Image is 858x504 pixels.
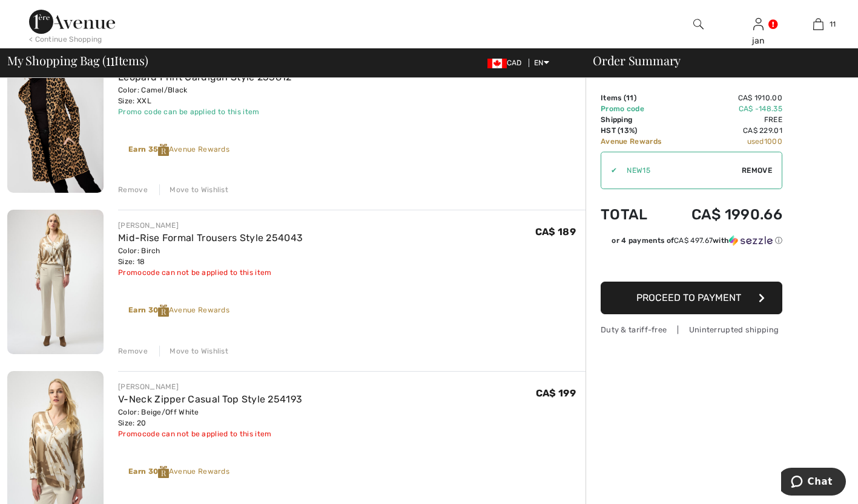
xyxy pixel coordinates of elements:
[781,468,846,498] iframe: Opens a widget where you can chat to one of our agents
[118,267,303,278] div: Promocode can not be applied to this item
[789,17,848,31] a: 11
[601,282,782,314] button: Proceed to Payment
[118,428,302,439] div: Promocode can not be applied to this item
[158,305,169,317] img: Reward-Logo.svg
[7,54,148,66] span: My Shopping Bag ( Items)
[693,17,704,31] img: search the website
[128,145,169,153] strong: Earn 35
[617,152,742,189] input: Promo code
[128,305,229,317] div: Avenue Rewards
[673,136,782,147] td: used
[7,49,104,193] img: Leopard Print Cardigan Style 253812
[729,235,773,246] img: Sezzle
[578,54,851,66] div: Order Summary
[673,125,782,136] td: CA$ 229.01
[674,236,713,245] span: CA$ 497.67
[673,194,782,235] td: CA$ 1990.66
[535,226,576,237] span: CA$ 189
[601,114,673,125] td: Shipping
[128,467,169,476] strong: Earn 30
[118,245,303,267] div: Color: Birch Size: 18
[601,235,782,250] div: or 4 payments ofCA$ 497.67withSezzle Click to learn more about Sezzle
[612,235,782,246] div: or 4 payments of with
[118,71,292,83] a: Leopard Print Cardigan Style 253812
[128,306,169,314] strong: Earn 30
[29,34,102,45] div: < Continue Shopping
[7,210,104,354] img: Mid-Rise Formal Trousers Style 254043
[487,59,507,68] img: Canadian Dollar
[601,194,673,235] td: Total
[830,19,836,30] span: 11
[636,292,741,303] span: Proceed to Payment
[158,144,169,156] img: Reward-Logo.svg
[118,106,292,117] div: Promo code can be applied to this item
[753,18,764,30] a: Sign In
[118,381,302,392] div: [PERSON_NAME]
[536,387,576,399] span: CA$ 199
[601,250,782,277] iframe: PayPal-paypal
[118,184,148,195] div: Remove
[673,92,782,103] td: CA$ 1910.00
[673,103,782,114] td: CA$ -148.35
[813,17,823,31] img: My Bag
[626,94,634,102] span: 11
[159,346,228,357] div: Move to Wishlist
[128,144,229,156] div: Avenue Rewards
[729,34,788,47] div: jan
[29,10,115,34] img: 1ère Avenue
[118,407,302,428] div: Color: Beige/Off White Size: 20
[128,466,229,478] div: Avenue Rewards
[118,393,302,405] a: V-Neck Zipper Casual Top Style 254193
[118,85,292,106] div: Color: Camel/Black Size: XXL
[118,220,303,231] div: [PERSON_NAME]
[764,137,782,146] span: 1000
[534,59,549,67] span: EN
[118,346,148,357] div: Remove
[601,136,673,147] td: Avenue Rewards
[158,466,169,478] img: Reward-Logo.svg
[601,125,673,136] td: HST (13%)
[601,324,782,335] div: Duty & tariff-free | Uninterrupted shipping
[673,114,782,125] td: Free
[118,232,303,244] a: Mid-Rise Formal Trousers Style 254043
[601,92,673,103] td: Items ( )
[487,59,527,67] span: CAD
[106,51,114,67] span: 11
[601,165,617,176] div: ✔
[742,165,772,176] span: Remove
[753,17,764,31] img: My Info
[159,184,228,195] div: Move to Wishlist
[601,103,673,114] td: Promo code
